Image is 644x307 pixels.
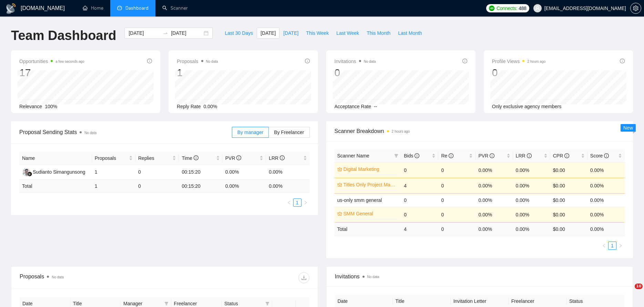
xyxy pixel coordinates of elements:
[513,193,550,207] td: 0.00%
[22,169,85,174] a: SSSudianto Simangunsong
[135,165,179,180] td: 0
[92,165,135,180] td: 1
[337,197,382,203] a: us-only smm general
[367,275,379,279] span: No data
[279,28,302,39] button: [DATE]
[221,28,257,39] button: Last 30 Days
[620,59,625,63] span: info-circle
[335,222,401,236] td: Total
[20,272,164,283] div: Proposals
[438,162,476,178] td: 0
[438,222,476,236] td: 0
[33,168,85,176] div: Sudianto Simangunsong
[147,59,152,63] span: info-circle
[564,153,569,158] span: info-circle
[519,4,526,12] span: 488
[135,180,179,193] td: 0
[401,222,438,236] td: 4
[438,178,476,193] td: 0
[194,155,198,160] span: info-circle
[367,29,390,37] span: This Month
[19,180,92,193] td: Total
[302,28,333,39] button: This Week
[22,168,31,176] img: SS
[415,153,419,158] span: info-circle
[404,153,419,158] span: Bids
[344,181,397,188] a: Titles Only Project Management
[550,222,587,236] td: $ 0.00
[449,153,453,158] span: info-circle
[535,6,540,11] span: user
[398,29,422,37] span: Last Month
[55,60,84,63] time: a few seconds ago
[441,153,453,158] span: Re
[335,127,625,135] span: Scanner Breakdown
[335,66,376,79] div: 0
[298,272,309,283] button: download
[635,284,643,289] span: 10
[630,3,641,14] button: setting
[489,6,494,11] img: upwork-logo.png
[92,152,135,165] th: Proposals
[301,198,310,207] li: Next Page
[364,60,376,63] span: No data
[478,153,494,158] span: PVR
[604,153,609,158] span: info-circle
[257,28,279,39] button: [DATE]
[283,29,298,37] span: [DATE]
[285,198,293,207] li: Previous Page
[225,29,253,37] span: Last 30 Days
[394,28,426,39] button: Last Month
[550,207,587,222] td: $0.00
[476,207,513,222] td: 0.00%
[19,152,92,165] th: Name
[587,193,625,207] td: 0.00%
[92,180,135,193] td: 1
[476,193,513,207] td: 0.00%
[553,153,569,158] span: CPR
[163,30,168,36] span: swap-right
[206,60,218,63] span: No data
[162,5,188,11] a: searchScanner
[177,57,218,65] span: Proposals
[337,153,369,158] span: Scanner Name
[476,222,513,236] td: 0.00 %
[587,178,625,193] td: 0.00%
[19,128,232,136] span: Proposal Sending Stats
[527,60,545,63] time: 2 hours ago
[492,57,546,65] span: Profile Views
[550,178,587,193] td: $0.00
[306,29,329,37] span: This Week
[337,167,342,172] span: crown
[335,57,376,65] span: Invitations
[336,29,359,37] span: Last Week
[6,3,17,14] img: logo
[265,301,269,306] span: filter
[587,162,625,178] td: 0.00%
[513,207,550,222] td: 0.00%
[19,66,84,79] div: 17
[204,104,217,109] span: 0.00%
[260,29,276,37] span: [DATE]
[550,162,587,178] td: $0.00
[335,104,371,109] span: Acceptance Rate
[527,153,532,158] span: info-circle
[301,198,310,207] button: right
[138,154,171,162] span: Replies
[11,28,116,44] h1: Team Dashboard
[344,165,397,173] a: Digital Marketing
[587,222,625,236] td: 0.00 %
[129,29,160,37] input: Start date
[287,201,291,205] span: left
[280,155,285,160] span: info-circle
[438,207,476,222] td: 0
[476,178,513,193] td: 0.00%
[490,153,494,158] span: info-circle
[223,165,266,180] td: 0.00%
[177,104,201,109] span: Reply Rate
[225,155,242,161] span: PVR
[550,193,587,207] td: $0.00
[492,66,546,79] div: 0
[590,153,609,158] span: Score
[19,57,84,65] span: Opportunities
